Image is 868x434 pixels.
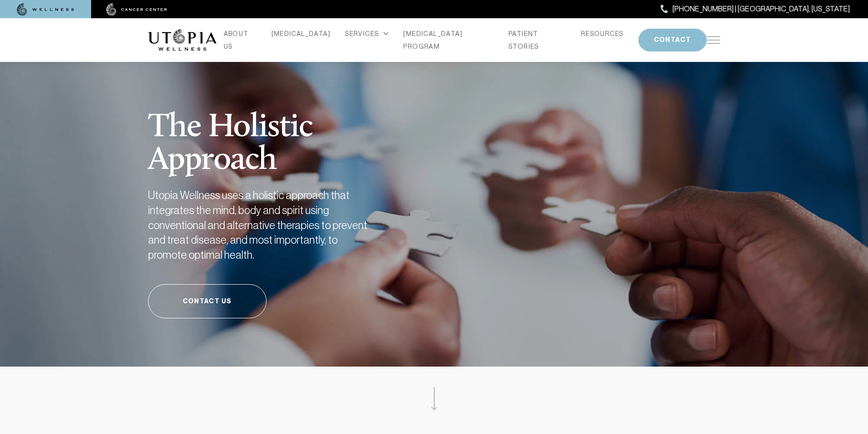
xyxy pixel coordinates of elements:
a: [MEDICAL_DATA] PROGRAM [403,27,494,53]
img: cancer center [106,3,167,16]
button: CONTACT [638,29,707,51]
a: ABOUT US [224,27,257,53]
span: [PHONE_NUMBER] | [GEOGRAPHIC_DATA], [US_STATE] [673,3,850,15]
h1: The Holistic Approach [148,89,417,177]
h2: Utopia Wellness uses a holistic approach that integrates the mind, body and spirit using conventi... [148,188,376,262]
img: logo [148,29,216,51]
a: PATIENT STORIES [508,27,566,53]
img: icon-hamburger [707,36,720,44]
a: Contact Us [148,284,267,318]
div: SERVICES [345,27,389,40]
a: [MEDICAL_DATA] [272,27,331,40]
a: RESOURCES [581,27,624,40]
a: [PHONE_NUMBER] | [GEOGRAPHIC_DATA], [US_STATE] [661,3,850,15]
img: wellness [17,3,74,16]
